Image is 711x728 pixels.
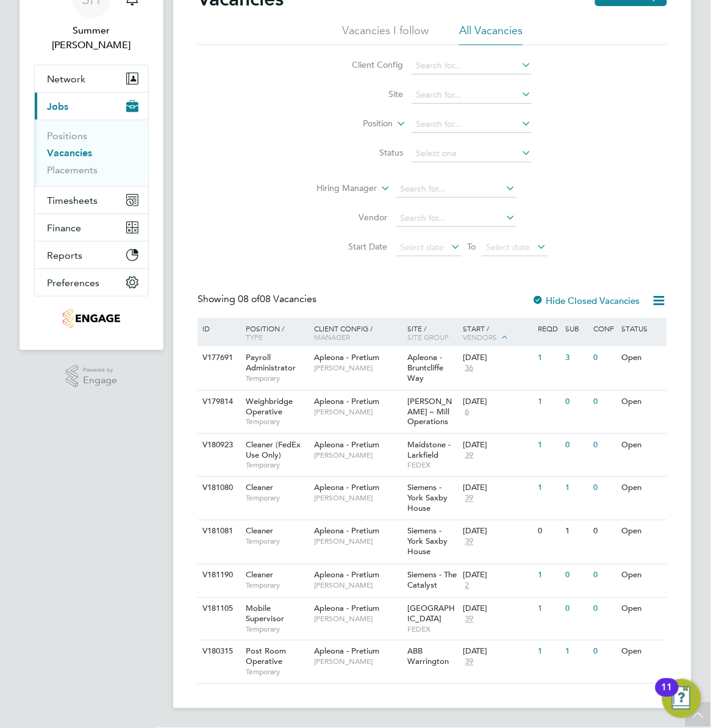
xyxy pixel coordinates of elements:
div: Open [619,598,665,621]
div: V181081 [199,521,237,543]
span: [PERSON_NAME] [314,494,401,503]
div: Site / [404,318,460,347]
span: Siemens - York Saxby House [407,526,448,557]
div: Open [619,347,665,369]
div: 0 [563,598,591,621]
input: Select one [412,145,532,162]
div: Start / [460,318,535,348]
div: Reqd [535,318,563,339]
div: 0 [591,391,619,413]
span: Apleona - Pretium [314,526,379,536]
span: 2 [463,581,471,591]
div: [DATE] [463,440,532,450]
input: Search for... [412,87,532,104]
span: Cleaner [246,570,273,580]
div: 1 [563,477,591,500]
span: 39 [463,614,476,625]
input: Search for... [396,181,516,198]
span: Apleona - Pretium [314,570,379,580]
div: 1 [563,641,591,663]
div: 0 [563,564,591,587]
span: Cleaner (FedEx Use Only) [246,439,301,460]
span: [GEOGRAPHIC_DATA] [407,604,455,624]
span: Vendors [463,332,498,342]
span: To [464,239,480,254]
span: Timesheets [47,195,98,206]
span: Apleona - Pretium [314,396,379,406]
span: 6 [463,407,471,417]
span: [PERSON_NAME] [314,614,401,624]
span: Siemens - York Saxby House [407,483,448,514]
span: 39 [463,450,476,461]
div: Open [619,477,665,500]
span: Site Group [407,332,449,342]
button: Timesheets [35,187,148,214]
span: 36 [463,363,476,373]
div: 1 [535,598,563,621]
div: V180923 [199,434,237,456]
span: FEDEX [407,461,457,470]
span: Manager [314,332,350,342]
div: 1 [563,521,591,543]
span: Network [47,73,85,85]
div: Open [619,641,665,663]
input: Search for... [396,210,516,227]
div: [DATE] [463,527,532,537]
div: 1 [535,564,563,587]
div: 0 [591,564,619,587]
span: Temporary [246,373,308,383]
span: Temporary [246,537,308,547]
div: V181080 [199,477,237,500]
span: Temporary [246,417,308,427]
span: ABB Warrington [407,646,449,667]
div: Conf [591,318,619,339]
a: Placements [47,164,98,176]
span: 39 [463,657,476,668]
span: 39 [463,494,476,504]
span: Maidstone - Larkfield [407,439,451,460]
span: Finance [47,222,81,234]
div: Client Config / [311,318,404,347]
button: Network [35,65,148,92]
span: Temporary [246,494,308,503]
img: romaxrecruitment-logo-retina.png [63,309,120,328]
span: Siemens - The Catalyst [407,570,457,591]
div: 1 [535,347,563,369]
a: Vacancies [47,147,92,159]
div: Position / [237,318,311,347]
div: [DATE] [463,647,532,657]
div: Status [619,318,665,339]
span: Payroll Administrator [246,352,296,373]
li: Vacancies I follow [342,23,429,45]
span: [PERSON_NAME] [314,363,401,373]
div: 1 [535,434,563,456]
span: 08 of [238,293,260,305]
span: Powered by [83,365,117,375]
span: Jobs [47,101,68,112]
span: Cleaner [246,526,273,536]
label: Site [333,88,403,99]
div: Open [619,521,665,543]
span: Post Room Operative [246,646,286,667]
label: Start Date [318,241,388,252]
label: Hide Closed Vacancies [532,295,640,306]
a: Go to home page [34,309,149,328]
div: V180315 [199,641,237,663]
div: [DATE] [463,397,532,407]
span: 39 [463,537,476,547]
div: Showing [198,293,319,306]
button: Open Resource Center, 11 new notifications [662,679,701,718]
div: 1 [535,641,563,663]
span: Apleona - Bruntcliffe Way [407,352,443,383]
label: Hiring Manager [307,182,377,195]
div: 11 [662,688,673,704]
div: V181105 [199,598,237,621]
label: Status [333,147,403,158]
span: Apleona - Pretium [314,352,379,362]
div: 0 [591,521,619,543]
span: Mobile Supervisor [246,604,284,624]
div: 3 [563,347,591,369]
span: Type [246,332,263,342]
span: [PERSON_NAME] [314,581,401,591]
label: Client Config [333,59,403,70]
